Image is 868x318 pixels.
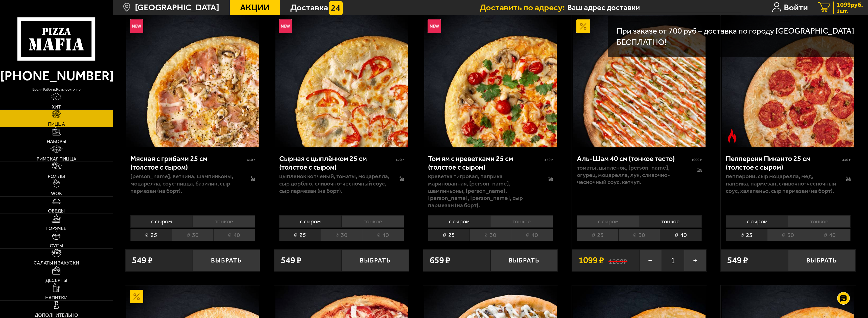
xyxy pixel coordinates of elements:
[281,256,301,265] span: 549 ₽
[428,215,490,228] li: с сыром
[577,215,639,228] li: с сыром
[545,158,553,162] span: 480 г
[577,154,690,163] div: Аль-Шам 40 см (тонкое тесто)
[35,313,78,318] span: Дополнительно
[662,249,684,272] span: 1
[577,164,688,186] p: томаты, цыпленок, [PERSON_NAME], огурец, моцарелла, лук, сливочно-чесночный соус, кетчуп.
[240,3,270,12] span: Акции
[639,249,662,272] button: −
[213,229,255,241] li: 40
[424,15,557,147] img: Том ям с креветками 25 см (толстое с сыром)
[247,158,255,162] span: 430 г
[45,278,67,283] span: Десерты
[130,19,144,33] img: Новинка
[428,19,441,33] img: Новинка
[34,261,79,266] span: Салаты и закуски
[784,3,808,12] span: Войти
[193,249,260,272] button: Выбрать
[132,256,153,265] span: 549 ₽
[842,158,851,162] span: 430 г
[279,229,321,241] li: 25
[279,173,390,194] p: цыпленок копченый, томаты, моцарелла, сыр дорблю, сливочно-чесночный соус, сыр пармезан (на борт).
[48,174,65,179] span: Роллы
[725,129,739,143] img: Острое блюдо
[809,229,851,241] li: 40
[573,15,706,147] img: Аль-Шам 40 см (тонкое тесто)
[618,229,660,241] li: 30
[51,191,62,196] span: WOK
[660,229,701,241] li: 40
[341,215,404,228] li: тонкое
[290,3,328,12] span: Доставка
[130,215,193,228] li: с сыром
[490,249,558,272] button: Выбрать
[608,256,627,265] s: 1209 ₽
[691,158,702,162] span: 1000 г
[45,296,67,300] span: Напитки
[342,249,409,272] button: Выбрать
[428,154,543,172] div: Том ям с креветками 25 см (толстое с сыром)
[274,15,409,147] a: НовинкаСырная с цыплёнком 25 см (толстое с сыром)
[480,3,567,12] span: Доставить по адресу:
[275,15,408,147] img: Сырная с цыплёнком 25 см (толстое с сыром)
[193,215,255,228] li: тонкое
[362,229,404,241] li: 40
[577,229,618,241] li: 25
[126,15,259,147] img: Мясная с грибами 25 см (толстое с сыром)
[329,1,343,15] img: 15daf4d41897b9f0e9f617042186c801.svg
[490,215,553,228] li: тонкое
[430,256,450,265] span: 659 ₽
[428,229,470,241] li: 25
[130,154,246,172] div: Мясная с грибами 25 см (толстое с сыром)
[279,154,394,172] div: Сырная с цыплёнком 25 см (толстое с сыром)
[48,122,65,127] span: Пицца
[37,157,76,162] span: Римская пицца
[48,209,65,214] span: Обеды
[722,15,854,147] img: Пепперони Пиканто 25 см (толстое с сыром)
[726,173,837,194] p: пепперони, сыр Моцарелла, мед, паприка, пармезан, сливочно-чесночный соус, халапеньо, сыр пармеза...
[788,215,851,228] li: тонкое
[578,256,604,265] span: 1099 ₽
[726,229,767,241] li: 25
[567,3,741,12] input: Ваш адрес доставки
[511,229,553,241] li: 40
[52,105,61,110] span: Хит
[727,256,748,265] span: 549 ₽
[46,226,66,231] span: Горячее
[428,173,539,209] p: креветка тигровая, паприка маринованная, [PERSON_NAME], шампиньоны, [PERSON_NAME], [PERSON_NAME],...
[726,154,841,172] div: Пепперони Пиканто 25 см (толстое с сыром)
[47,139,66,144] span: Наборы
[130,173,242,194] p: [PERSON_NAME], ветчина, шампиньоны, моцарелла, соус-пицца, базилик, сыр пармезан (на борт).
[470,229,511,241] li: 30
[788,249,856,272] button: Выбрать
[50,244,63,248] span: Супы
[279,19,292,33] img: Новинка
[321,229,362,241] li: 30
[837,2,863,8] span: 1099 руб.
[684,249,707,272] button: +
[130,290,144,303] img: Акционный
[572,15,707,147] a: АкционныйАль-Шам 40 см (тонкое тесто)
[726,215,788,228] li: с сыром
[639,215,702,228] li: тонкое
[423,15,558,147] a: НовинкаТом ям с креветками 25 см (толстое с сыром)
[576,19,590,33] img: Акционный
[396,158,404,162] span: 420 г
[172,229,213,241] li: 30
[130,229,172,241] li: 25
[721,15,855,147] a: Острое блюдоПепперони Пиканто 25 см (толстое с сыром)
[617,25,859,48] p: При заказе от 700 руб – доставка по городу [GEOGRAPHIC_DATA] БЕСПЛАТНО!
[125,15,260,147] a: НовинкаМясная с грибами 25 см (толстое с сыром)
[279,215,342,228] li: с сыром
[767,229,809,241] li: 30
[837,8,863,14] span: 1 шт.
[135,3,219,12] span: [GEOGRAPHIC_DATA]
